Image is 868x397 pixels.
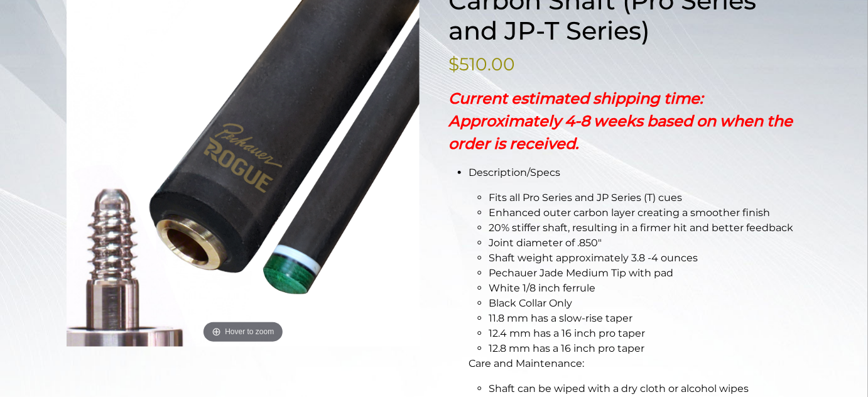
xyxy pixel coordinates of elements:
[489,342,644,354] span: 12.8 mm has a 16 inch pro taper
[489,207,770,219] span: Enhanced outer carbon layer creating a smoother finish
[448,53,515,75] bdi: 510.00
[469,166,560,178] span: Description/Specs
[489,190,801,205] li: Fits all Pro Series and JP Series (T) cues
[489,222,793,234] span: 20% stiffer shaft, resulting in a firmer hit and better feedback
[489,282,595,294] span: White 1/8 inch ferrule
[489,252,698,264] span: Shaft weight approximately 3.8 -4 ounces
[489,383,749,394] span: Shaft can be wiped with a dry cloth or alcohol wipes
[489,297,572,309] span: Black Collar Only
[489,267,673,279] span: Pechauer Jade Medium Tip with pad
[489,312,632,324] span: 11.8 mm has a slow-rise taper
[489,327,645,339] span: 12.4 mm has a 16 inch pro taper
[448,89,793,153] strong: Current estimated shipping time: Approximately 4-8 weeks based on when the order is received.
[469,357,584,369] span: Care and Maintenance:
[489,237,602,249] span: Joint diameter of .850″
[448,53,459,75] span: $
